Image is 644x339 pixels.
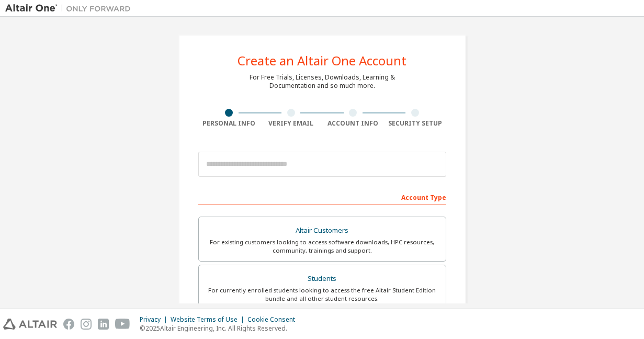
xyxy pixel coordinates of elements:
img: facebook.svg [63,319,74,330]
div: For Free Trials, Licenses, Downloads, Learning & Documentation and so much more. [250,73,395,90]
div: For currently enrolled students looking to access the free Altair Student Edition bundle and all ... [205,286,439,303]
div: Personal Info [198,119,261,128]
div: Cookie Consent [247,315,301,324]
img: linkedin.svg [98,319,109,330]
img: youtube.svg [115,319,130,330]
div: Students [205,272,439,286]
div: Security Setup [384,119,446,128]
div: Account Type [198,188,446,205]
div: For existing customers looking to access software downloads, HPC resources, community, trainings ... [205,238,439,255]
div: Altair Customers [205,223,439,238]
div: Account Info [322,119,385,128]
img: instagram.svg [81,319,92,330]
img: altair_logo.svg [3,319,57,330]
div: Privacy [140,315,171,324]
p: © 2025 Altair Engineering, Inc. All Rights Reserved. [140,324,301,333]
div: Website Terms of Use [171,315,247,324]
div: Create an Altair One Account [238,54,406,67]
div: Verify Email [260,119,322,128]
img: Altair One [5,3,136,14]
